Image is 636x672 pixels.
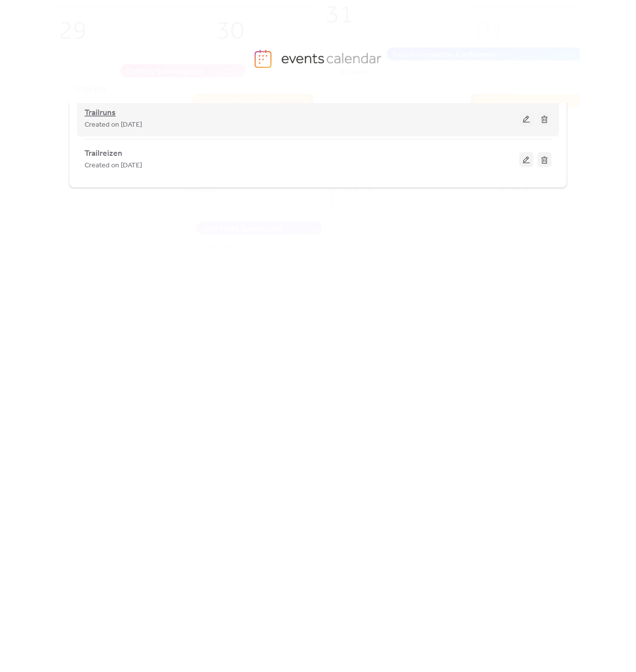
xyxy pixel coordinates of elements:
span: Created on [DATE] [85,119,142,131]
span: Created on [DATE] [85,160,142,172]
a: Trailruns [85,110,116,116]
span: Trailruns [85,107,116,119]
span: Trailreizen [85,148,122,160]
a: Trailreizen [85,151,122,156]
